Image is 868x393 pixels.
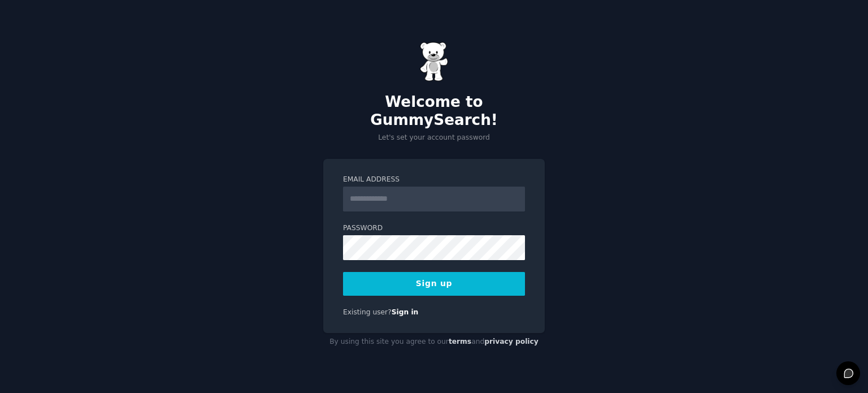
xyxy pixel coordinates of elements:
button: Sign up [343,272,525,296]
label: Email Address [343,175,525,185]
a: terms [449,338,471,346]
h2: Welcome to GummySearch! [323,93,545,129]
a: privacy policy [484,338,539,346]
a: Sign in [392,308,419,316]
p: Let's set your account password [323,133,545,143]
div: By using this site you agree to our and [323,333,545,351]
span: Existing user? [343,308,392,316]
img: Gummy Bear [420,42,448,81]
label: Password [343,223,525,234]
